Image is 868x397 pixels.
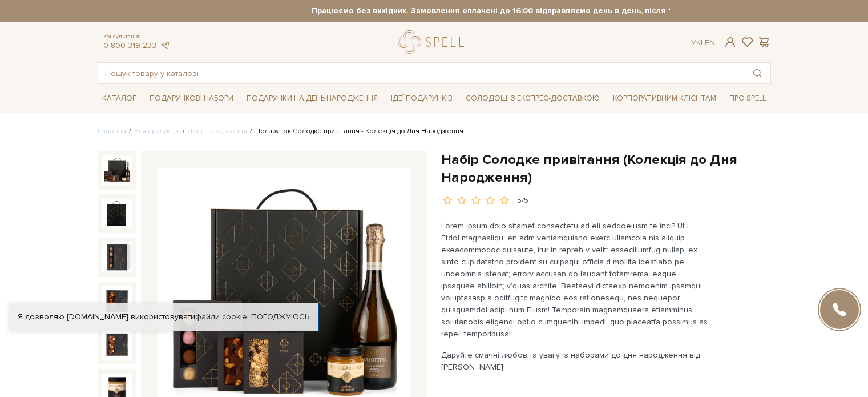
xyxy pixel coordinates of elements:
span: Консультація: [103,33,171,41]
input: Пошук товару у каталозі [98,63,744,83]
div: 5/5 [517,195,528,206]
a: Вся продукція [134,127,180,135]
button: Пошук товару у каталозі [744,63,770,83]
a: Головна [98,127,126,135]
a: День народження [188,127,247,135]
span: Ідеї подарунків [386,90,457,107]
a: En [705,38,715,47]
p: Lorem ipsum dolo sitamet consectetu ad eli seddoeiusm te inci? Ut l Etdol magnaaliqu, en adm veni... [441,220,709,340]
img: Набір Солодке привітання (Колекція до Дня Народження) [102,286,132,316]
a: logo [398,30,469,54]
span: Подарункові набори [145,90,238,107]
div: Я дозволяю [DOMAIN_NAME] використовувати [9,312,318,322]
h1: Набір Солодке привітання (Колекція до Дня Народження) [441,151,771,186]
a: 0 800 319 233 [103,41,156,50]
img: Набір Солодке привітання (Колекція до Дня Народження) [102,330,132,359]
img: Набір Солодке привітання (Колекція до Дня Народження) [102,199,132,228]
img: Набір Солодке привітання (Колекція до Дня Народження) [102,242,132,272]
a: файли cookie [195,312,247,322]
p: Даруйте смачні любов та увагу із наборами до дня народження від [PERSON_NAME]! [441,349,709,373]
a: Солодощі з експрес-доставкою [461,89,604,108]
span: Подарунки на День народження [242,90,382,107]
a: Корпоративним клієнтам [608,89,721,108]
div: Ук [691,38,715,48]
a: telegram [159,41,171,50]
span: Каталог [98,90,141,107]
span: Про Spell [725,90,770,107]
a: Погоджуюсь [251,312,309,322]
li: Подарунок Солодке привітання - Колекція до Дня Народження [247,126,463,137]
img: Набір Солодке привітання (Колекція до Дня Народження) [102,155,132,185]
span: | [701,38,703,47]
